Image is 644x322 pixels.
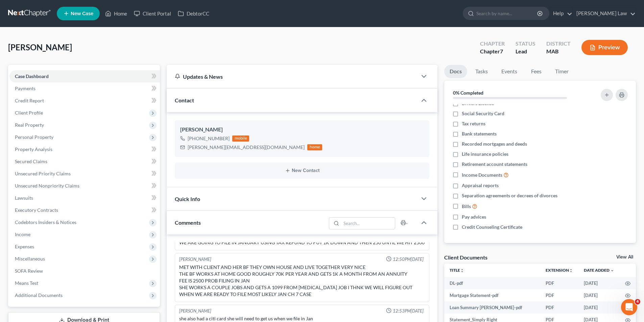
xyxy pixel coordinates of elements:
[175,196,200,202] span: Quick Info
[540,301,578,314] td: PDF
[175,97,194,103] span: Contact
[578,289,620,301] td: [DATE]
[480,40,505,48] div: Chapter
[450,268,464,273] a: Titleunfold_more
[9,143,160,155] a: Property Analysis
[462,141,527,147] span: Recorded mortgages and deeds
[15,244,34,249] span: Expenses
[179,264,425,298] div: MET WITH CLIENT AND HER BF THEY OWN HOUSE AND LIVE TOGETHER VERY NICE THE BF WORKS AT HOME GOOD R...
[470,65,493,78] a: Tasks
[15,231,30,237] span: Income
[9,82,160,95] a: Payments
[578,301,620,314] td: [DATE]
[462,130,497,137] span: Bank statements
[635,299,640,304] span: 4
[15,146,52,152] span: Property Analysis
[9,192,160,204] a: Lawsuits
[180,126,424,134] div: [PERSON_NAME]
[462,182,499,189] span: Appraisal reports
[546,48,571,55] div: MAB
[616,255,633,259] a: View All
[15,110,43,116] span: Client Profile
[15,183,79,189] span: Unsecured Nonpriority Claims
[546,268,573,273] a: Extensionunfold_more
[9,180,160,192] a: Unsecured Nonpriority Claims
[393,256,424,263] span: 12:50PM[DATE]
[516,48,535,55] div: Lead
[15,268,43,274] span: SOFA Review
[179,315,425,322] div: she also had a citi card she will need to get us when we file in Jan
[174,7,213,20] a: DebtorCC
[444,277,540,289] td: DL-pdf
[9,70,160,82] a: Case Dashboard
[341,218,395,229] input: Search...
[180,168,424,173] button: New Contact
[462,203,471,210] span: Bills
[15,207,58,213] span: Executory Contracts
[546,40,571,48] div: District
[460,269,464,273] i: unfold_more
[102,7,130,20] a: Home
[480,48,505,55] div: Chapter
[540,289,578,301] td: PDF
[179,308,211,314] div: [PERSON_NAME]
[444,289,540,301] td: Mortgage Statement-pdf
[9,265,160,277] a: SOFA Review
[578,277,620,289] td: [DATE]
[444,65,467,78] a: Docs
[444,301,540,314] td: Loan Summary [PERSON_NAME]-pdf
[462,214,486,220] span: Pay advices
[550,7,572,20] a: Help
[462,192,557,199] span: Separation agreements or decrees of divorces
[15,219,76,225] span: Codebtors Insiders & Notices
[15,85,35,91] span: Payments
[573,7,636,20] a: [PERSON_NAME] Law
[188,135,230,142] div: [PHONE_NUMBER]
[15,122,44,128] span: Real Property
[569,269,573,273] i: unfold_more
[462,172,502,178] span: Income Documents
[71,11,93,16] span: New Case
[621,299,637,315] iframe: Intercom live chat
[9,168,160,180] a: Unsecured Priority Claims
[462,120,485,127] span: Tax returns
[179,256,211,263] div: [PERSON_NAME]
[500,48,503,54] span: 7
[8,42,72,52] span: [PERSON_NAME]
[453,90,483,96] strong: 0% Completed
[540,277,578,289] td: PDF
[232,135,249,142] div: mobile
[15,134,53,140] span: Personal Property
[15,171,71,176] span: Unsecured Priority Claims
[444,254,487,261] div: Client Documents
[550,65,574,78] a: Timer
[15,98,44,103] span: Credit Report
[15,195,33,201] span: Lawsuits
[175,219,201,226] span: Comments
[393,308,424,314] span: 12:53PM[DATE]
[496,65,523,78] a: Events
[15,280,38,286] span: Means Test
[516,40,535,48] div: Status
[476,7,538,20] input: Search by name...
[462,224,522,230] span: Credit Counseling Certificate
[9,204,160,216] a: Executory Contracts
[15,158,47,164] span: Secured Claims
[307,144,322,150] div: home
[462,151,508,157] span: Life insurance policies
[175,73,409,80] div: Updates & News
[15,256,45,262] span: Miscellaneous
[525,65,547,78] a: Fees
[581,40,628,55] button: Preview
[462,161,527,168] span: Retirement account statements
[188,144,305,151] div: [PERSON_NAME][EMAIL_ADDRESS][DOMAIN_NAME]
[9,155,160,168] a: Secured Claims
[179,239,425,246] div: WE ARE GOING TO FILE IN JANUARY USING TAX REFUND TO PUT 1K DOWN AND THEN 250 UNTIL WE HIT 2500
[15,292,63,298] span: Additional Documents
[610,269,614,273] i: expand_more
[9,95,160,107] a: Credit Report
[584,268,614,273] a: Date Added expand_more
[15,73,49,79] span: Case Dashboard
[130,7,174,20] a: Client Portal
[462,110,504,117] span: Social Security Card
